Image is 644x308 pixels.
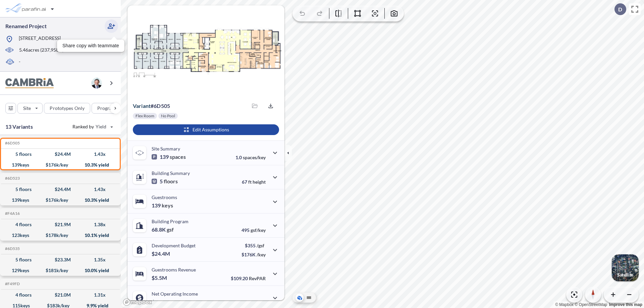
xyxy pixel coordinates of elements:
[167,226,174,233] span: gsf
[4,246,20,251] h5: Click to copy the code
[241,252,266,257] p: $176K
[152,219,189,224] p: Building Program
[305,294,313,302] button: Site Plan
[555,302,574,307] a: Mapbox
[44,103,90,114] button: Prototypes Only
[152,202,173,209] p: 139
[164,178,178,185] span: floors
[612,254,639,281] button: Switcher ImageSatellite
[612,254,639,281] img: Switcher Image
[19,47,64,54] p: 5.46 acres ( 237,958 sf)
[152,243,196,248] p: Development Budget
[617,272,633,278] p: Satellite
[123,298,152,306] a: Mapbox homepage
[161,113,175,119] p: No Pool
[133,103,151,109] span: Variant
[97,105,116,112] p: Program
[296,294,304,302] button: Aerial View
[92,103,128,114] button: Program
[4,176,20,181] h5: Click to copy the code
[5,22,47,30] p: Renamed Project
[62,42,119,49] p: Share copy with teammate
[242,179,266,185] p: 67
[193,126,229,133] p: Edit Assumptions
[609,302,642,307] a: Improve this map
[133,103,170,109] p: # 6d505
[243,155,266,160] span: spaces/key
[575,302,607,307] a: OpenStreetMap
[249,275,266,281] span: RevPAR
[152,299,168,305] p: $2.5M
[235,155,266,160] p: 1.0
[253,179,266,185] span: height
[4,282,20,286] h5: Click to copy the code
[50,105,85,112] p: Prototypes Only
[67,121,117,132] button: Ranked by Yield
[152,267,196,272] p: Guestrooms Revenue
[152,153,186,160] p: 139
[162,202,173,209] span: keys
[618,6,622,12] p: D
[241,227,266,233] p: 495
[5,123,33,131] p: 13 Variants
[257,252,266,257] span: /key
[4,141,20,145] h5: Click to copy the code
[257,243,264,248] span: /gsf
[152,291,198,297] p: Net Operating Income
[237,300,266,305] p: 45.0%
[231,275,266,281] p: $109.20
[19,35,61,43] p: [STREET_ADDRESS]
[251,227,266,233] span: gsf/key
[152,146,180,151] p: Site Summary
[91,78,102,88] img: user logo
[19,58,20,66] p: -
[152,226,174,233] p: 68.8K
[152,250,171,257] p: $24.4M
[152,170,190,176] p: Building Summary
[5,78,54,88] img: BrandImage
[152,194,177,200] p: Guestrooms
[136,113,154,119] p: Flex Room
[23,105,31,112] p: Site
[96,123,107,130] span: Yield
[152,178,178,185] p: 5
[17,103,43,114] button: Site
[4,211,20,216] h5: Click to copy the code
[241,243,266,248] p: $355
[248,179,252,185] span: ft
[133,124,279,135] button: Edit Assumptions
[251,300,266,305] span: margin
[152,274,168,281] p: $5.5M
[170,153,186,160] span: spaces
